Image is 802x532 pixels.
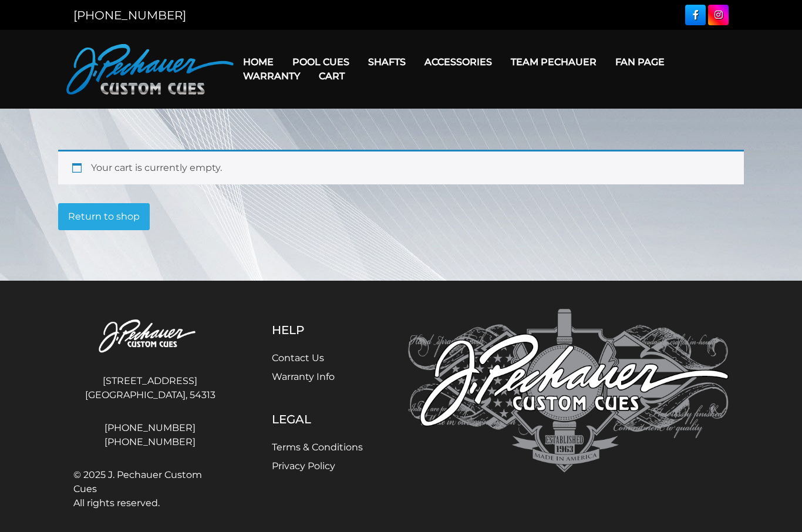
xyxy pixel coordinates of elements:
img: Pechauer Custom Cues [66,44,234,95]
a: Contact Us [272,352,324,363]
a: Team Pechauer [501,47,606,77]
a: Fan Page [606,47,674,77]
a: [PHONE_NUMBER] [73,421,227,435]
address: [STREET_ADDRESS] [GEOGRAPHIC_DATA], 54313 [73,369,227,407]
h5: Help [272,323,363,337]
a: Accessories [415,47,501,77]
a: Return to shop [58,203,150,230]
span: © 2025 J. Pechauer Custom Cues All rights reserved. [73,468,227,510]
a: Privacy Policy [272,460,335,472]
img: Pechauer Custom Cues [408,309,729,473]
a: Home [234,47,283,77]
a: Shafts [359,47,415,77]
img: Pechauer Custom Cues [73,309,227,365]
a: [PHONE_NUMBER] [73,8,186,22]
a: Cart [309,61,354,91]
a: Pool Cues [283,47,359,77]
div: Your cart is currently empty. [58,150,744,184]
a: Terms & Conditions [272,442,363,453]
a: Warranty Info [272,371,335,382]
h5: Legal [272,412,363,426]
a: [PHONE_NUMBER] [73,435,227,449]
a: Warranty [234,61,309,91]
